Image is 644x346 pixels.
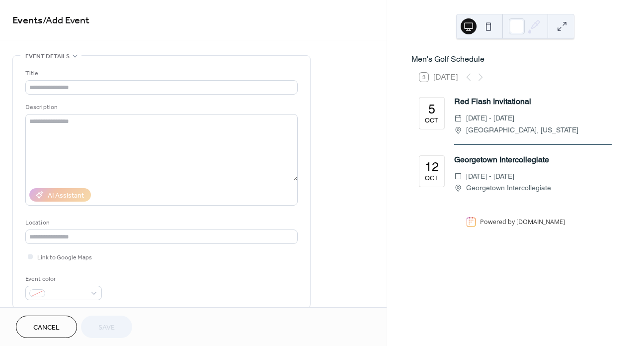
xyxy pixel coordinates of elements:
div: ​ [454,171,462,183]
div: Red Flash Invitational [454,96,612,108]
div: Georgetown Intercollegiate [454,154,612,166]
div: 5 [428,103,435,115]
span: / Add Event [43,11,89,30]
a: [DOMAIN_NAME] [516,218,565,226]
div: Powered by [480,218,565,226]
div: Event color [25,274,100,284]
span: Cancel [33,323,60,333]
div: ​ [454,124,462,136]
span: [DATE] - [DATE] [466,171,514,183]
span: Event details [25,51,70,62]
span: Link to Google Maps [37,252,92,263]
div: Title [25,68,296,79]
span: [GEOGRAPHIC_DATA], [US_STATE] [466,124,578,136]
a: Events [12,11,43,30]
span: [DATE] - [DATE] [466,113,514,124]
div: Location [25,218,296,228]
span: Georgetown Intercollegiate [466,182,551,194]
div: ​ [454,113,462,124]
div: Men's Golf Schedule [411,53,620,65]
div: Description [25,102,296,113]
div: ​ [454,182,462,194]
div: Oct [425,175,438,182]
div: 12 [425,161,439,173]
div: Oct [425,117,438,124]
button: Cancel [16,316,77,338]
